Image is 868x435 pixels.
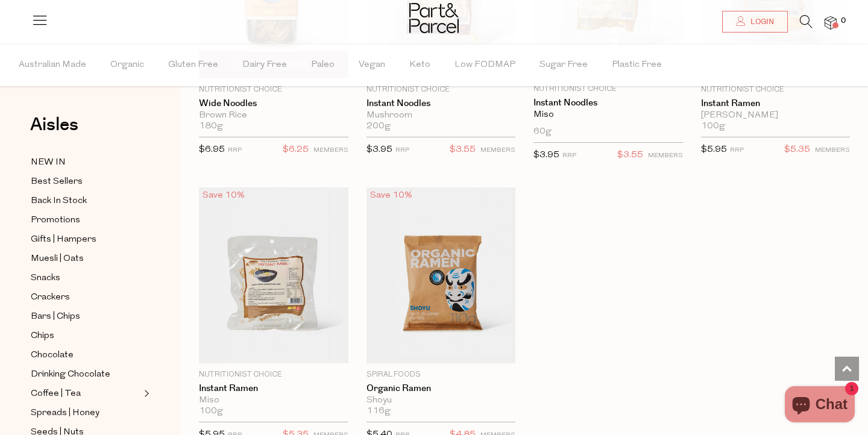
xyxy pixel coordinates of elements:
[730,147,744,154] small: RRP
[838,16,849,27] span: 0
[366,98,516,109] a: Instant Noodles
[199,187,348,363] img: Instant Ramen
[539,44,588,86] span: Sugar Free
[31,155,140,170] a: NEW IN
[199,110,348,121] div: Brown Rice
[283,142,309,158] span: $6.25
[311,44,335,86] span: Paleo
[31,406,99,421] span: Spreads | Honey
[31,193,140,208] a: Back In Stock
[31,252,84,266] span: Muesli | Oats
[168,44,218,86] span: Gluten Free
[313,147,348,154] small: MEMBERS
[31,405,140,421] a: Spreads | Honey
[533,151,559,160] span: $3.95
[31,310,80,324] span: Bars | Chips
[31,194,87,208] span: Back In Stock
[199,369,348,380] p: Nutritionist Choice
[110,44,144,86] span: Organic
[31,232,140,247] a: Gifts | Hampers
[366,121,391,132] span: 200g
[359,44,385,86] span: Vegan
[366,383,516,394] a: Organic Ramen
[199,145,225,154] span: $6.95
[242,44,287,86] span: Dairy Free
[747,17,774,27] span: Login
[722,11,788,33] a: Login
[533,127,552,137] span: 60g
[454,44,515,86] span: Low FODMAP
[31,155,66,170] span: NEW IN
[701,84,851,95] p: Nutritionist Choice
[31,251,140,266] a: Muesli | Oats
[31,213,80,228] span: Promotions
[612,44,662,86] span: Plastic Free
[31,328,140,343] a: Chips
[395,147,409,154] small: RRP
[366,84,516,95] p: Nutritionist Choice
[31,368,110,382] span: Drinking Chocolate
[199,187,248,204] div: Save 10%
[366,110,516,121] div: Mushroom
[701,98,851,109] a: Instant Ramen
[409,3,459,33] img: Part&Parcel
[31,271,140,286] a: Snacks
[533,110,554,119] span: Miso
[31,348,74,363] span: Chocolate
[366,406,391,417] span: 116g
[409,44,430,86] span: Keto
[480,147,515,154] small: MEMBERS
[30,116,78,146] a: Aisles
[648,152,683,159] small: MEMBERS
[366,395,516,406] div: Shoyu
[31,367,140,382] a: Drinking Chocolate
[199,98,348,109] a: Wide Noodles
[701,121,725,132] span: 100g
[31,233,96,247] span: Gifts | Hampers
[199,121,223,132] span: 180g
[366,187,516,363] img: Organic Ramen
[366,187,416,204] div: Save 10%
[784,142,810,158] span: $5.35
[825,16,837,29] a: 0
[31,290,70,305] span: Crackers
[199,406,223,417] span: 100g
[19,44,86,86] span: Australian Made
[228,147,242,154] small: RRP
[31,213,140,228] a: Promotions
[815,147,850,154] small: MEMBERS
[199,395,348,406] div: Miso
[366,369,516,380] p: Spiral Foods
[31,309,140,324] a: Bars | Chips
[533,98,683,108] a: Instant Noodles
[701,110,851,121] div: [PERSON_NAME]
[31,175,83,189] span: Best Sellers
[617,148,643,163] span: $3.55
[31,387,81,401] span: Coffee | Tea
[31,348,140,363] a: Chocolate
[141,386,149,401] button: Expand/Collapse Coffee | Tea
[199,383,348,394] a: Instant Ramen
[31,386,140,401] a: Coffee | Tea
[199,84,348,95] p: Nutritionist Choice
[781,386,858,425] inbox-online-store-chat: Shopify online store chat
[450,142,476,158] span: $3.55
[701,145,727,154] span: $5.95
[562,152,576,159] small: RRP
[31,174,140,189] a: Best Sellers
[30,111,78,138] span: Aisles
[31,329,54,343] span: Chips
[533,84,683,95] p: Nutritionist Choice
[366,145,392,154] span: $3.95
[31,290,140,305] a: Crackers
[31,271,60,286] span: Snacks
